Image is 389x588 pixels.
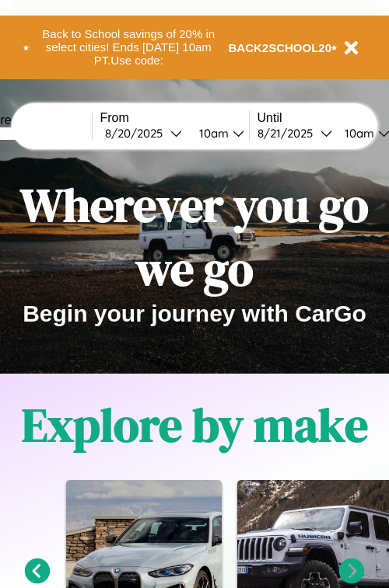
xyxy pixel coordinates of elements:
button: 10am [187,125,249,141]
b: BACK2SCHOOL20 [229,41,332,54]
label: From [100,111,249,125]
div: 10am [191,126,233,141]
div: 10am [337,126,378,141]
button: 8/20/2025 [100,125,187,141]
h1: Explore by make [22,393,368,457]
div: 8 / 20 / 2025 [105,126,170,141]
button: Back to School savings of 20% in select cities! Ends [DATE] 10am PT.Use code: [29,23,229,71]
div: 8 / 21 / 2025 [258,126,321,141]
